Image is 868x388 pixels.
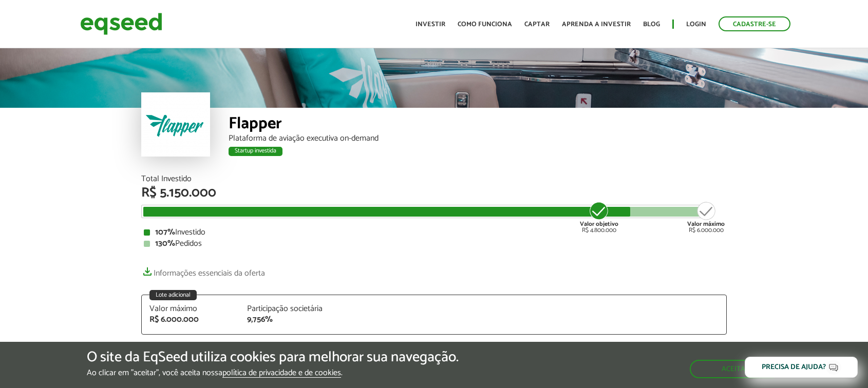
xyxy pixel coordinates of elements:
[524,21,550,28] a: Captar
[80,10,162,37] img: EqSeed
[144,228,724,237] div: Investido
[144,240,724,248] div: Pedidos
[229,134,727,143] div: Plataforma de aviação executiva on-demand
[229,115,727,134] div: Flapper
[247,316,329,324] div: 9,756%
[229,147,282,156] div: Startup investida
[562,21,631,28] a: Aprenda a investir
[687,219,725,229] strong: Valor máximo
[87,368,459,378] p: Ao clicar em "aceitar", você aceita nossa .
[416,21,445,28] a: Investir
[687,201,725,234] div: R$ 6.000.000
[580,201,618,234] div: R$ 4.800.000
[149,290,197,300] div: Lote adicional
[580,219,618,229] strong: Valor objetivo
[719,16,790,31] a: Cadastre-se
[222,369,341,378] a: política de privacidade e de cookies
[149,316,232,324] div: R$ 6.000.000
[155,237,175,250] strong: 130%
[690,360,781,378] button: Aceitar
[141,186,727,200] div: R$ 5.150.000
[141,175,727,183] div: Total Investido
[247,305,329,313] div: Participação societária
[458,21,512,28] a: Como funciona
[87,350,459,365] h5: O site da EqSeed utiliza cookies para melhorar sua navegação.
[141,263,265,278] a: Informações essenciais da oferta
[643,21,660,28] a: Blog
[686,21,706,28] a: Login
[149,305,232,313] div: Valor máximo
[155,225,175,239] strong: 107%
